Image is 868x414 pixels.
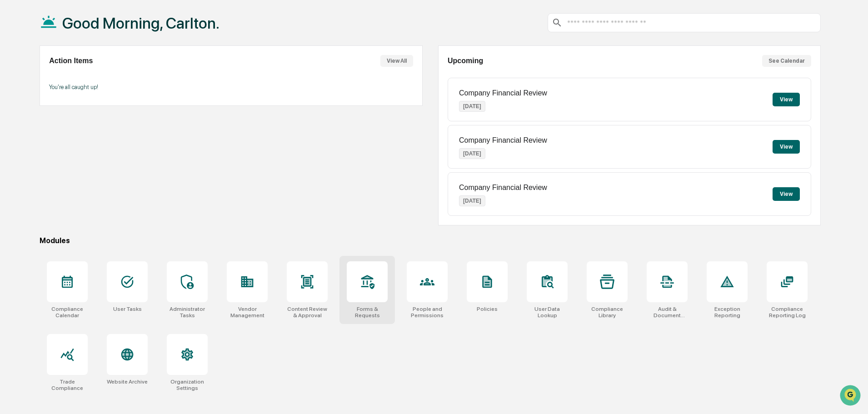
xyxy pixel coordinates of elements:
p: How can we help? [9,19,165,34]
div: User Tasks [113,306,142,312]
img: 1746055101610-c473b297-6a78-478c-a979-82029cc54cd1 [9,70,25,86]
iframe: Open customer support [839,384,863,409]
h1: Good Morning, Carlton. [62,14,219,32]
div: Vendor Management [227,306,268,319]
h2: Upcoming [448,57,483,65]
a: 🖐️Preclearance [5,111,62,127]
h2: Action Items [49,57,93,65]
div: Forms & Requests [347,306,388,319]
div: 🔎 [9,133,16,140]
div: Compliance Calendar [47,306,88,319]
span: Attestations [75,115,113,124]
div: Audit & Document Logs [647,306,688,319]
div: Modules [40,236,821,245]
button: See Calendar [762,55,811,67]
p: You're all caught up! [49,84,413,90]
p: [DATE] [459,101,485,112]
div: Start new chat [31,70,149,79]
div: 🖐️ [9,115,16,123]
div: 🗄️ [66,115,73,123]
span: Data Lookup [18,132,57,141]
div: Organization Settings [167,379,208,391]
a: Powered byPylon [64,154,110,161]
div: We're available if you need us! [31,79,115,86]
div: People and Permissions [407,306,448,319]
p: Company Financial Review [459,136,547,145]
div: Website Archive [107,379,148,385]
button: Start new chat [155,72,165,83]
a: 🗄️Attestations [62,111,116,127]
button: View All [380,55,413,67]
span: Pylon [90,154,110,161]
div: User Data Lookup [527,306,568,319]
p: Company Financial Review [459,89,547,97]
button: View [773,140,800,154]
div: Compliance Library [587,306,628,319]
div: Administrator Tasks [167,306,208,319]
div: Exception Reporting [707,306,748,319]
button: View [773,93,800,106]
span: Preclearance [18,115,59,124]
div: Content Review & Approval [287,306,328,319]
a: 🔎Data Lookup [5,128,61,145]
div: Compliance Reporting Log [767,306,808,319]
p: [DATE] [459,195,485,206]
p: Company Financial Review [459,184,547,192]
div: Trade Compliance [47,379,88,391]
p: [DATE] [459,148,485,159]
button: View [773,187,800,201]
div: Policies [477,306,498,312]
